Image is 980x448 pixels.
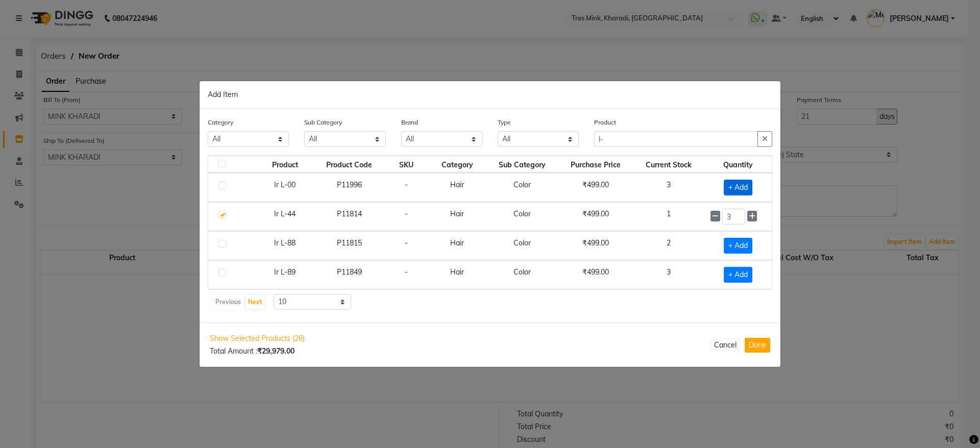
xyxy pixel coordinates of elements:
td: 3 [633,173,704,202]
td: - [385,260,428,289]
td: - [385,173,428,202]
td: P11996 [314,173,385,202]
td: Ir L-00 [256,173,314,202]
span: + Add [724,238,752,254]
td: Hair [428,173,486,202]
button: Cancel [710,338,741,353]
th: SKU [385,156,428,173]
td: Ir L-89 [256,260,314,289]
td: Color [486,231,558,260]
td: - [385,231,428,260]
span: Show Selected Products (26) [210,333,305,344]
div: Add Item [200,81,780,109]
td: Color [486,173,558,202]
b: ₹29,979.00 [257,346,295,356]
td: - [385,202,428,231]
label: Brand [401,118,418,127]
th: Quantity [704,156,772,173]
td: P11814 [314,202,385,231]
button: Next [246,295,265,309]
th: Sub Category [486,156,558,173]
td: Color [486,260,558,289]
td: ₹499.00 [558,202,633,231]
input: Search or Scan Product [594,131,758,147]
td: Ir L-88 [256,231,314,260]
button: Done [745,338,770,353]
td: P11815 [314,231,385,260]
label: Sub Category [304,118,342,127]
label: Type [498,118,511,127]
span: + Add [724,267,752,283]
td: Hair [428,202,486,231]
td: 3 [633,260,704,289]
td: Hair [428,260,486,289]
td: Color [486,202,558,231]
td: P11849 [314,260,385,289]
td: 2 [633,231,704,260]
span: + Add [724,180,752,195]
td: Ir L-44 [256,202,314,231]
td: ₹499.00 [558,260,633,289]
th: Current Stock [633,156,704,173]
span: Purchase Price [571,160,621,169]
label: Category [208,118,233,127]
td: Hair [428,231,486,260]
td: ₹499.00 [558,231,633,260]
label: Product [594,118,616,127]
th: Product Code [314,156,385,173]
th: Product [256,156,314,173]
span: Total Amount : [210,346,295,356]
td: ₹499.00 [558,173,633,202]
td: 1 [633,202,704,231]
th: Category [428,156,486,173]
